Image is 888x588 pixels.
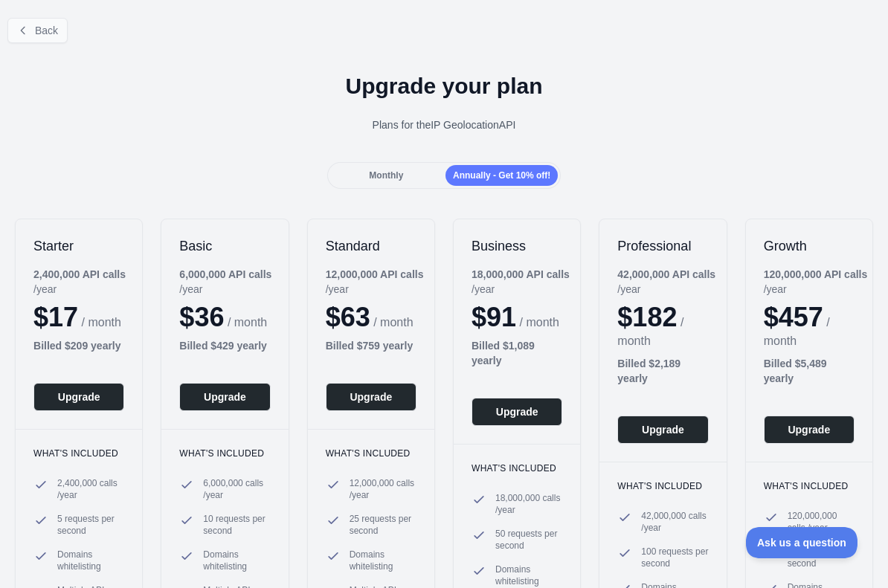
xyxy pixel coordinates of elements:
[203,513,270,537] span: 10 requests per second
[57,549,124,572] span: Domains whitelisting
[57,513,124,537] span: 5 requests per second
[350,513,416,537] span: 25 requests per second
[641,546,708,569] span: 100 requests per second
[350,549,416,572] span: Domains whitelisting
[203,549,270,572] span: Domains whitelisting
[495,528,562,552] span: 50 requests per second
[641,510,708,534] span: 42,000,000 calls / year
[746,527,858,558] iframe: Toggle Customer Support
[495,563,562,587] span: Domains whitelisting
[788,510,855,534] span: 120,000,000 calls / year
